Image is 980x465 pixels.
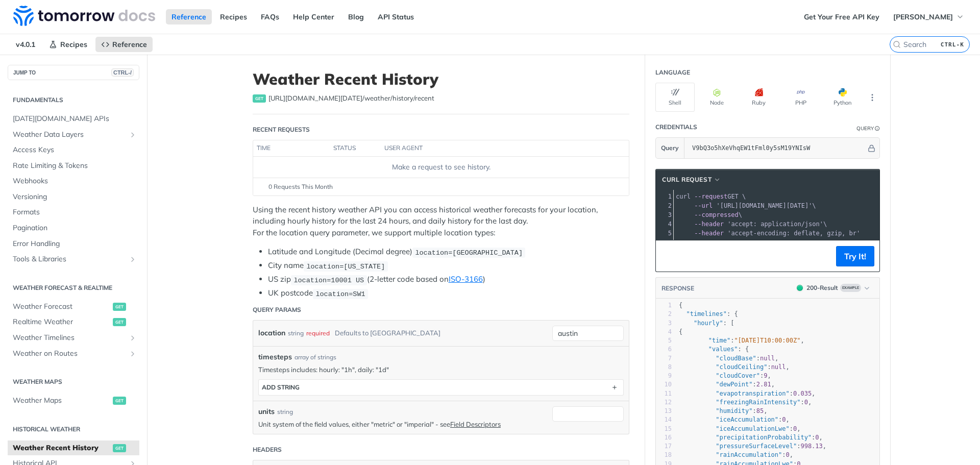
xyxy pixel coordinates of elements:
span: get [113,318,126,326]
div: 18 [656,451,672,459]
span: \ [676,221,827,228]
a: Weather TimelinesShow subpages for Weather Timelines [8,330,139,346]
span: 2.81 [756,381,771,388]
div: 16 [656,433,672,442]
span: location=[GEOGRAPHIC_DATA] [415,249,523,256]
div: 5 [656,229,673,238]
button: Python [823,83,862,112]
span: "freezingRainIntensity" [716,399,800,406]
li: City name [268,260,629,272]
span: Reference [112,40,147,49]
span: "cloudCeiling" [716,363,767,371]
span: "cloudBase" [716,355,756,362]
div: array of strings [295,353,336,362]
a: [DATE][DOMAIN_NAME] APIs [8,111,139,127]
a: Pagination [8,221,139,236]
span: Tools & Libraries [13,254,126,264]
span: Pagination [13,223,137,233]
button: Copy to clipboard [661,249,675,264]
div: 4 [656,328,672,336]
span: Weather Timelines [13,333,126,343]
li: UK postcode [268,287,629,299]
button: Show subpages for Weather Timelines [129,334,137,342]
li: US zip (2-letter code based on ) [268,274,629,285]
a: API Status [372,9,420,25]
span: Error Handling [13,239,137,249]
div: 4 [656,219,673,229]
h2: Weather Maps [8,377,139,386]
div: Query Params [253,305,301,314]
h2: Weather Forecast & realtime [8,283,139,292]
span: Access Keys [13,145,137,155]
a: ISO-3166 [449,274,483,284]
span: "hourly" [694,320,723,327]
span: Webhooks [13,176,137,186]
span: 85 [756,407,764,414]
span: Example [840,284,861,292]
span: Formats [13,207,137,217]
span: 0 [815,434,819,441]
span: { [679,302,682,309]
button: PHP [781,83,820,112]
span: curl [676,193,691,200]
div: Credentials [655,123,697,132]
span: : , [679,416,790,423]
span: "humidity" [716,407,752,414]
h2: Historical Weather [8,425,139,434]
span: : , [679,425,801,432]
span: Weather Forecast [13,302,110,312]
span: timesteps [258,352,292,362]
span: [DATE][DOMAIN_NAME] APIs [13,114,137,124]
div: 2 [656,310,672,319]
div: 7 [656,354,672,363]
span: 0 Requests This Month [268,182,333,191]
div: 14 [656,415,672,424]
span: 200 [797,285,803,291]
span: v4.0.1 [10,37,41,52]
a: Weather Forecastget [8,299,139,314]
a: Rate Limiting & Tokens [8,158,139,174]
a: Recipes [43,37,93,52]
a: Help Center [287,9,340,25]
a: Reference [166,9,212,25]
span: Weather Data Layers [13,130,126,140]
span: : , [679,381,775,388]
button: Shell [655,83,695,112]
span: null [760,355,775,362]
span: : , [679,355,778,362]
img: Tomorrow.io Weather API Docs [13,6,155,26]
span: "precipitationProbability" [716,434,812,441]
span: get [113,303,126,311]
a: Weather Recent Historyget [8,440,139,456]
span: "time" [708,337,730,344]
div: Recent Requests [253,125,310,134]
span: 0.035 [793,390,812,397]
svg: Search [893,40,901,48]
a: Webhooks [8,174,139,189]
th: user agent [381,140,608,157]
span: : [ [679,320,734,327]
span: Weather Recent History [13,443,110,453]
h1: Weather Recent History [253,70,629,88]
a: Formats [8,205,139,220]
span: "[DATE]T10:00:00Z" [734,337,800,344]
span: --compressed [694,211,739,218]
span: : , [679,407,768,414]
span: : , [679,399,812,406]
div: Defaults to [GEOGRAPHIC_DATA] [335,326,440,340]
div: 3 [656,319,672,328]
a: FAQs [255,9,285,25]
button: Hide [866,143,877,153]
a: Recipes [214,9,253,25]
span: : , [679,434,823,441]
div: 200 - Result [806,283,838,292]
span: null [771,363,786,371]
p: Using the recent history weather API you can access historical weather forecasts for your locatio... [253,204,629,239]
span: 998.13 [800,443,822,450]
button: RESPONSE [661,283,695,293]
span: get [113,397,126,405]
span: : { [679,346,749,353]
div: 13 [656,407,672,415]
a: Blog [342,9,370,25]
span: Weather Maps [13,396,110,406]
